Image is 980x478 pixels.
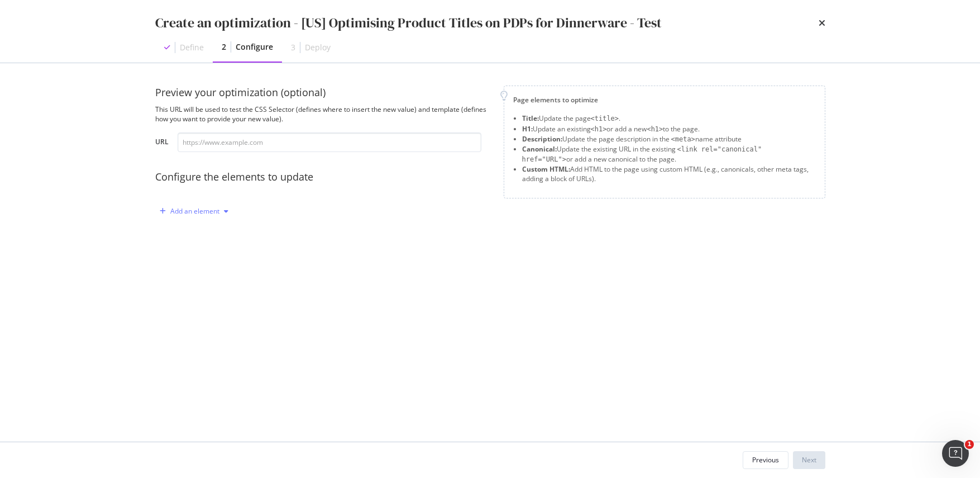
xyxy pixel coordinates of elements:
div: Deploy [305,42,331,53]
strong: Title: [522,113,539,123]
label: URL [155,137,169,149]
div: Configure [236,41,273,53]
li: Update the existing URL in the existing or add a new canonical to the page. [522,144,816,164]
div: Preview your optimization (optional) [155,86,490,100]
span: <title> [591,115,619,122]
div: Add an element [170,208,219,215]
div: Create an optimization - [US] Optimising Product Titles on PDPs for Dinnerware - Test [155,13,662,32]
span: <meta> [671,135,695,143]
span: <h1> [647,125,663,133]
div: Page elements to optimize [513,95,816,105]
div: Configure the elements to update [155,170,490,184]
div: times [819,13,825,32]
span: <link rel="canonical" href="URL"> [522,145,762,163]
button: Next [793,451,825,469]
div: Define [180,42,204,53]
strong: Custom HTML: [522,164,570,174]
strong: Description: [522,134,562,144]
iframe: Intercom live chat [942,440,969,467]
button: Add an element [155,202,233,220]
li: Add HTML to the page using custom HTML (e.g., canonicals, other meta tags, adding a block of URLs). [522,164,816,183]
li: Update the page description in the name attribute [522,134,816,144]
li: Update an existing or add a new to the page. [522,124,816,134]
li: Update the page . [522,113,816,124]
div: 2 [222,41,226,53]
div: Next [802,455,816,465]
div: 3 [291,42,295,53]
div: Previous [752,455,779,465]
button: Previous [743,451,788,469]
span: <h1> [591,125,607,133]
span: 1 [965,440,974,449]
div: This URL will be used to test the CSS Selector (defines where to insert the new value) and templa... [155,105,490,124]
input: https://www.example.com [178,132,481,152]
strong: Canonical: [522,144,557,154]
strong: H1: [522,124,533,134]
